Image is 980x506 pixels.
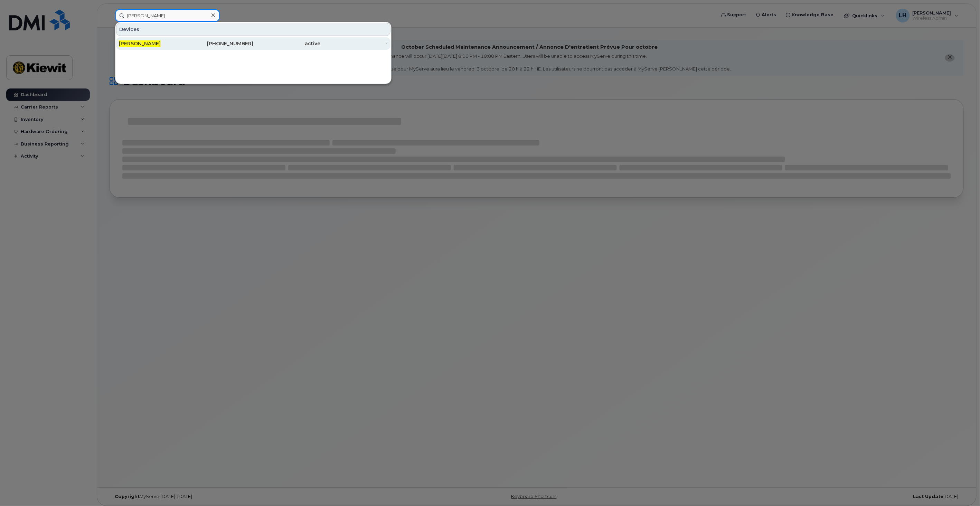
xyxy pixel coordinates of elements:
span: [PERSON_NAME] [119,40,161,47]
a: [PERSON_NAME][PHONE_NUMBER]active- [116,37,390,50]
div: [PHONE_NUMBER] [186,40,254,47]
div: active [253,40,321,47]
iframe: Messenger Launcher [950,476,975,501]
div: Devices [116,23,390,36]
div: - [321,40,388,47]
